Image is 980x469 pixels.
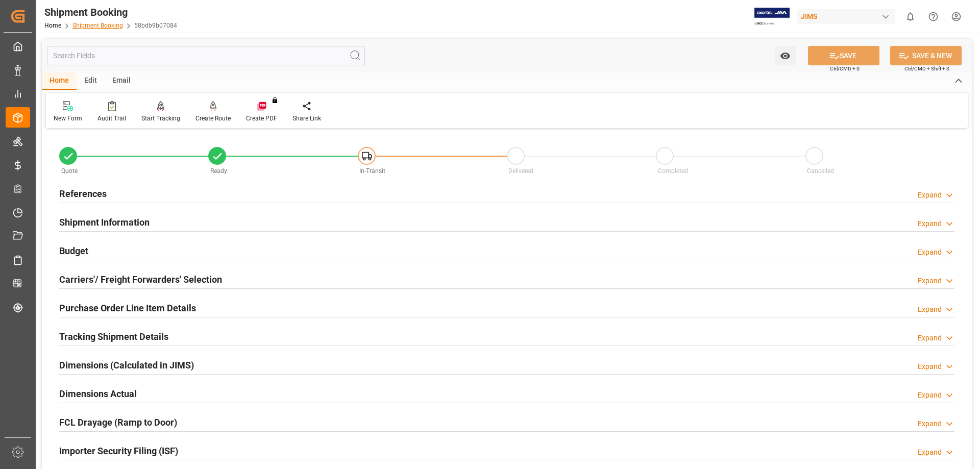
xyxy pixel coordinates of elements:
div: Expand [918,333,942,343]
img: Exertis%20JAM%20-%20Email%20Logo.jpg_1722504956.jpg [754,8,790,26]
span: In-Transit [359,167,385,175]
div: Start Tracking [141,114,180,123]
a: Shipment Booking [72,22,123,29]
button: show 0 new notifications [899,5,922,28]
div: Share Link [292,114,321,123]
h2: References [59,187,107,201]
span: Cancelled [807,167,834,175]
button: JIMS [797,7,899,26]
span: Ctrl/CMD + S [830,65,860,72]
span: Ctrl/CMD + Shift + S [904,65,949,72]
input: Search Fields [47,46,365,65]
span: Delivered [508,167,533,175]
a: Home [44,22,61,29]
h2: Purchase Order Line Item Details [59,301,196,315]
div: Home [42,72,77,90]
h2: Budget [59,244,88,258]
div: New Form [54,114,82,123]
div: Expand [918,390,942,401]
div: Edit [77,72,105,90]
div: Expand [918,361,942,372]
div: Create Route [195,114,231,123]
h2: Dimensions Actual [59,387,137,401]
div: Expand [918,418,942,429]
div: Expand [918,447,942,458]
button: SAVE [808,46,879,65]
h2: Tracking Shipment Details [59,330,168,343]
h2: Carriers'/ Freight Forwarders' Selection [59,273,222,286]
span: Ready [210,167,227,175]
div: Email [105,72,138,90]
span: Quote [61,167,78,175]
button: SAVE & NEW [890,46,962,65]
div: Shipment Booking [44,5,177,20]
div: Expand [918,218,942,229]
span: Completed [658,167,688,175]
div: Audit Trail [97,114,126,123]
div: Expand [918,247,942,258]
h2: Importer Security Filing (ISF) [59,444,178,458]
h2: Shipment Information [59,215,150,229]
div: Expand [918,304,942,315]
button: open menu [775,46,796,65]
div: JIMS [797,9,895,24]
h2: FCL Drayage (Ramp to Door) [59,415,177,429]
div: Expand [918,276,942,286]
div: Expand [918,190,942,201]
button: Help Center [922,5,945,28]
h2: Dimensions (Calculated in JIMS) [59,358,194,372]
